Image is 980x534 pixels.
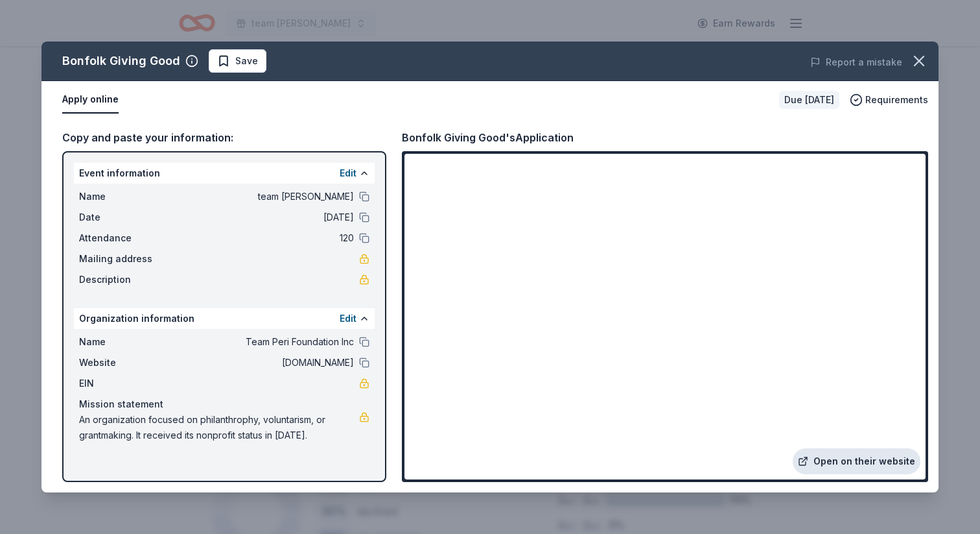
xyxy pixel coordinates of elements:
[793,448,920,474] a: Open on their website
[209,49,266,73] button: Save
[402,129,574,146] div: Bonfolk Giving Good's Application
[166,334,354,350] span: Team Peri Foundation Inc
[779,91,839,109] div: Due [DATE]
[62,51,180,71] div: Bonfolk Giving Good
[166,210,354,225] span: [DATE]
[62,86,119,114] button: Apply online
[810,55,902,70] button: Report a mistake
[166,355,354,370] span: [DOMAIN_NAME]
[79,376,166,391] span: EIN
[79,210,166,225] span: Date
[79,272,166,287] span: Description
[79,412,359,443] span: An organization focused on philanthrophy, voluntarism, or grantmaking. It received its nonprofit ...
[865,92,928,108] span: Requirements
[79,189,166,204] span: Name
[235,53,258,69] span: Save
[340,311,356,326] button: Edit
[166,230,354,246] span: 120
[74,163,375,184] div: Event information
[79,334,166,350] span: Name
[79,396,369,412] div: Mission statement
[62,129,386,146] div: Copy and paste your information:
[340,165,356,181] button: Edit
[79,355,166,370] span: Website
[79,251,166,267] span: Mailing address
[850,92,928,108] button: Requirements
[74,308,375,329] div: Organization information
[166,189,354,204] span: team [PERSON_NAME]
[79,230,166,246] span: Attendance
